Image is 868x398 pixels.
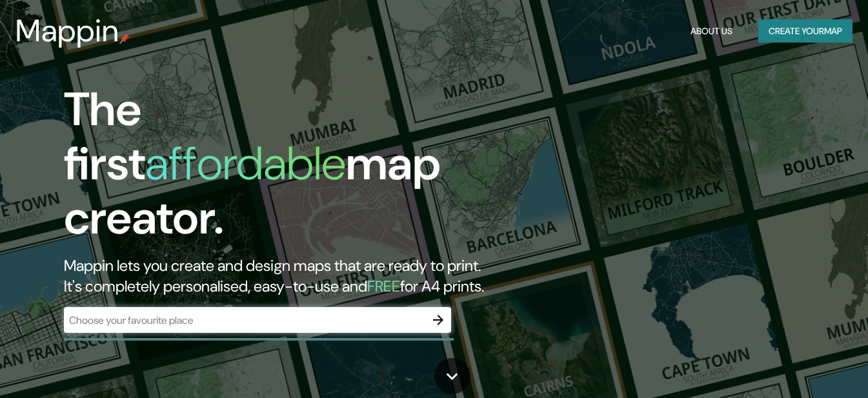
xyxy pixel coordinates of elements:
button: About Us [685,19,738,43]
img: mappin-pin [119,34,130,44]
h3: Mappin [15,13,119,49]
h1: affordable [145,134,346,194]
button: Create yourmap [758,19,853,43]
h2: Mappin lets you create and design maps that are ready to print. It's completely personalised, eas... [64,255,498,297]
h5: FREE [367,276,400,296]
h1: The first map creator. [64,83,498,255]
input: Choose your favourite place [64,313,425,328]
